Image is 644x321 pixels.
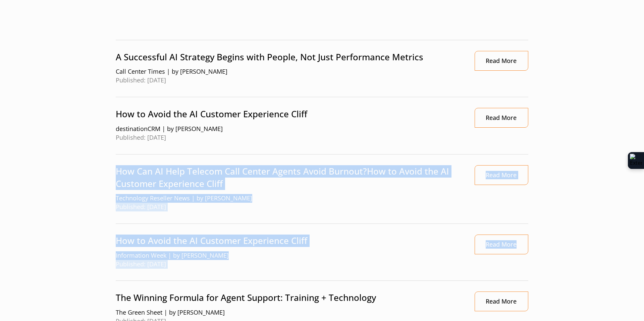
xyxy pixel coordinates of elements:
[116,76,461,85] span: Published: [DATE]
[116,67,461,76] span: Call Center Times | by [PERSON_NAME]
[116,194,461,203] span: Technology Reseller News | by [PERSON_NAME]
[116,260,461,269] span: Published: [DATE]
[116,125,461,133] span: destinationCRM | by [PERSON_NAME]
[116,203,461,211] span: Published: [DATE]
[116,165,461,190] p: How Can AI Help Telecom Call Center Agents Avoid Burnout?How to Avoid the AI Customer Experience ...
[475,292,528,311] a: Link opens in a new window
[475,165,528,185] a: Link opens in a new window
[116,108,461,120] p: How to Avoid the AI Customer Experience Cliff
[475,108,528,128] a: Link opens in a new window
[116,251,461,260] span: Information Week | by [PERSON_NAME]
[475,235,528,254] a: Link opens in a new window
[475,51,528,71] a: Link opens in a new window
[116,292,461,304] p: The Winning Formula for Agent Support: Training + Technology
[116,235,461,247] p: How to Avoid the AI Customer Experience Cliff
[630,154,642,167] img: Extension Icon
[116,133,461,142] span: Published: [DATE]
[116,51,461,63] p: A Successful AI Strategy Begins with People, Not Just Performance Metrics
[116,308,461,317] span: The Green Sheet | by [PERSON_NAME]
